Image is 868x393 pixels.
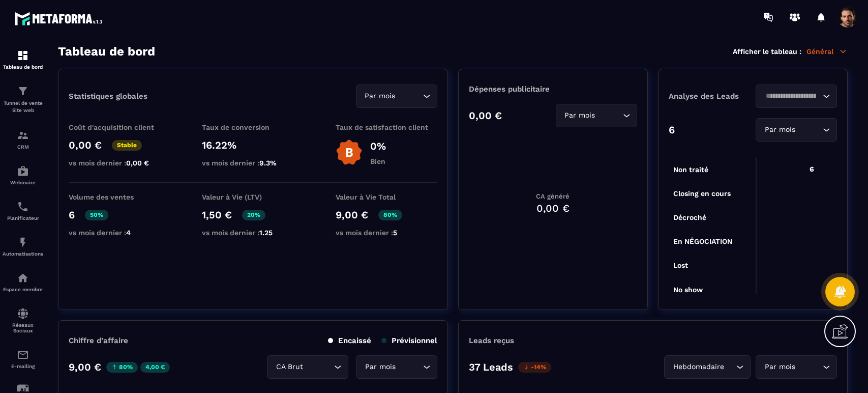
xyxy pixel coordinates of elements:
p: 50% [85,210,108,220]
p: Encaissé [328,336,371,345]
a: automationsautomationsEspace membre [3,264,43,300]
p: 9,00 € [336,209,368,221]
tspan: Closing en cours [673,189,731,198]
p: 0% [370,140,386,152]
p: vs mois dernier : [202,159,304,167]
span: Par mois [562,110,597,121]
input: Search for option [762,91,820,102]
p: Coût d'acquisition client [69,123,170,131]
p: -14% [518,362,551,373]
a: automationsautomationsAutomatisations [3,229,43,264]
img: social-network [17,307,29,320]
p: Afficher le tableau : [733,47,801,55]
span: Par mois [363,91,398,102]
img: formation [17,49,29,62]
div: Search for option [356,355,437,379]
img: scheduler [17,201,29,213]
span: 9.3% [259,159,277,167]
span: Par mois [363,361,398,373]
p: E-mailing [3,363,43,369]
span: 0,00 € [126,159,149,167]
p: Espace membre [3,287,43,292]
a: schedulerschedulerPlanificateur [3,193,43,229]
p: 37 Leads [469,361,513,373]
p: Bien [370,157,386,165]
p: 0,00 € [69,139,102,151]
div: Search for option [556,104,637,127]
a: formationformationCRM [3,122,43,157]
span: Par mois [762,361,797,373]
a: social-networksocial-networkRéseaux Sociaux [3,300,43,341]
p: Volume des ventes [69,193,170,201]
p: Valeur à Vie Total [336,193,437,201]
div: Search for option [664,355,751,379]
p: 6 [669,124,675,136]
p: Planificateur [3,215,43,221]
p: vs mois dernier : [69,159,170,167]
p: vs mois dernier : [336,229,437,237]
input: Search for option [726,361,734,373]
a: formationformationTableau de bord [3,42,43,77]
tspan: Décroché [673,213,706,221]
p: Taux de conversion [202,123,304,131]
p: Général [806,47,848,56]
p: Tunnel de vente Site web [3,100,43,114]
h3: Tableau de bord [58,44,155,59]
input: Search for option [797,361,820,373]
img: b-badge-o.b3b20ee6.svg [336,139,363,166]
p: Prévisionnel [381,336,437,345]
tspan: No show [673,286,703,294]
span: 5 [393,229,397,237]
tspan: Lost [673,261,688,269]
img: automations [17,165,29,177]
img: formation [17,129,29,142]
p: Réseaux Sociaux [3,322,43,333]
p: 9,00 € [69,361,101,373]
p: Leads reçus [469,336,514,345]
p: Statistiques globales [69,92,147,101]
span: 4 [126,229,131,237]
p: 80% [106,362,138,373]
input: Search for option [398,361,421,373]
div: Search for option [756,355,837,379]
p: vs mois dernier : [69,229,170,237]
input: Search for option [797,124,820,135]
input: Search for option [398,91,421,102]
span: Hebdomadaire [671,361,726,373]
p: 4,00 € [140,362,170,373]
img: formation [17,85,29,97]
img: email [17,349,29,361]
p: Dépenses publicitaire [469,85,637,94]
p: 6 [69,209,75,221]
p: CRM [3,144,43,150]
span: 1.25 [259,229,273,237]
span: Par mois [762,124,797,135]
div: Search for option [756,118,837,142]
p: 20% [242,210,265,220]
p: Taux de satisfaction client [336,123,437,131]
img: logo [14,9,106,28]
div: Search for option [356,85,437,108]
img: automations [17,272,29,284]
p: 16.22% [202,139,304,151]
input: Search for option [305,361,332,373]
p: Webinaire [3,180,43,185]
a: automationsautomationsWebinaire [3,157,43,193]
p: Automatisations [3,251,43,257]
p: Analyse des Leads [669,92,753,101]
p: 0,00 € [469,109,502,122]
p: Stable [112,140,142,151]
p: vs mois dernier : [202,229,304,237]
p: Valeur à Vie (LTV) [202,193,304,201]
p: Chiffre d’affaire [69,336,128,345]
p: 80% [378,210,402,220]
div: Search for option [756,85,837,108]
a: emailemailE-mailing [3,341,43,377]
img: automations [17,236,29,248]
tspan: En NÉGOCIATION [673,237,732,245]
input: Search for option [597,110,620,121]
div: Search for option [267,355,348,379]
a: formationformationTunnel de vente Site web [3,77,43,122]
tspan: Non traité [673,165,708,174]
span: CA Brut [274,361,305,373]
